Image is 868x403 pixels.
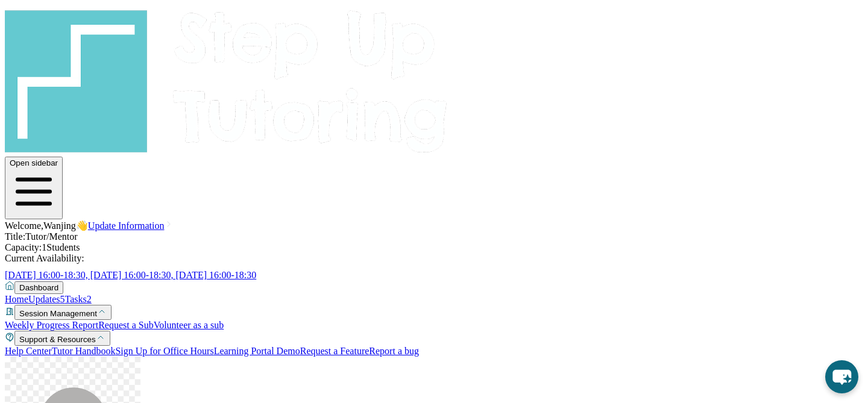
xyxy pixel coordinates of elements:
[5,5,448,154] img: logo
[300,346,370,356] a: Request a Feature
[87,294,92,304] span: 2
[5,231,25,242] span: Title:
[25,231,78,242] span: Tutor/Mentor
[5,220,88,231] span: Welcome, Wanjing 👋
[14,331,110,346] button: Support & Resources
[5,320,98,330] a: Weekly Progress Report
[98,320,154,330] a: Request a Sub
[154,320,224,330] a: Volunteer as a sub
[42,242,80,252] span: 1 Students
[65,294,92,304] a: Tasks2
[5,294,28,304] a: Home
[28,294,64,304] a: Updates5
[19,335,96,344] span: Support & Resources
[10,158,58,167] span: Open sidebar
[5,346,52,356] a: Help Center
[214,346,300,356] a: Learning Portal Demo
[14,281,63,294] button: Dashboard
[369,346,419,356] a: Report a bug
[19,309,97,318] span: Session Management
[5,242,42,252] span: Capacity:
[14,305,112,320] button: Session Management
[88,220,174,231] a: Update Information
[5,157,63,219] button: Open sidebar
[52,346,116,356] a: Tutor Handbook
[164,219,174,229] img: Chevron Right
[825,360,858,393] button: chat-button
[65,294,87,304] span: Tasks
[5,270,256,280] span: [DATE] 16:00-18:30, [DATE] 16:00-18:30, [DATE] 16:00-18:30
[115,346,213,356] a: Sign Up for Office Hours
[60,294,65,304] span: 5
[28,294,60,304] span: Updates
[5,253,84,263] span: Current Availability:
[5,270,271,280] a: [DATE] 16:00-18:30, [DATE] 16:00-18:30, [DATE] 16:00-18:30
[19,283,58,292] span: Dashboard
